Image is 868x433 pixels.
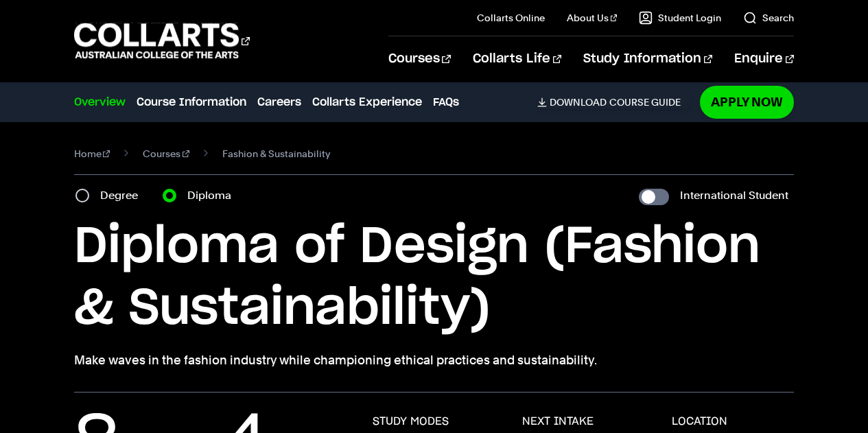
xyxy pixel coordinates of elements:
a: About Us [567,11,618,25]
a: Collarts Life [473,36,561,82]
h3: NEXT INTAKE [522,414,594,428]
a: Enquire [734,36,794,82]
a: Collarts Online [477,11,545,25]
a: FAQs [433,94,459,110]
a: Courses [388,36,451,82]
label: International Student [680,186,788,205]
a: Apply Now [700,86,794,118]
a: Collarts Experience [312,94,422,110]
p: Make waves in the fashion industry while championing ethical practices and sustainability. [74,351,795,370]
a: Courses [143,144,189,163]
a: Search [743,11,794,25]
h3: LOCATION [672,414,727,428]
a: Overview [74,94,126,110]
a: Course Information [137,94,246,110]
h1: Diploma of Design (Fashion & Sustainability) [74,216,795,340]
a: Home [74,144,110,163]
a: Student Login [639,11,721,25]
h3: STUDY MODES [373,414,449,428]
label: Diploma [187,186,239,205]
label: Degree [100,186,146,205]
span: Fashion & Sustainability [222,144,330,163]
span: Download [550,96,607,108]
a: Study Information [583,36,712,82]
div: Go to homepage [74,21,250,60]
a: Careers [257,94,301,110]
a: DownloadCourse Guide [537,96,692,108]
